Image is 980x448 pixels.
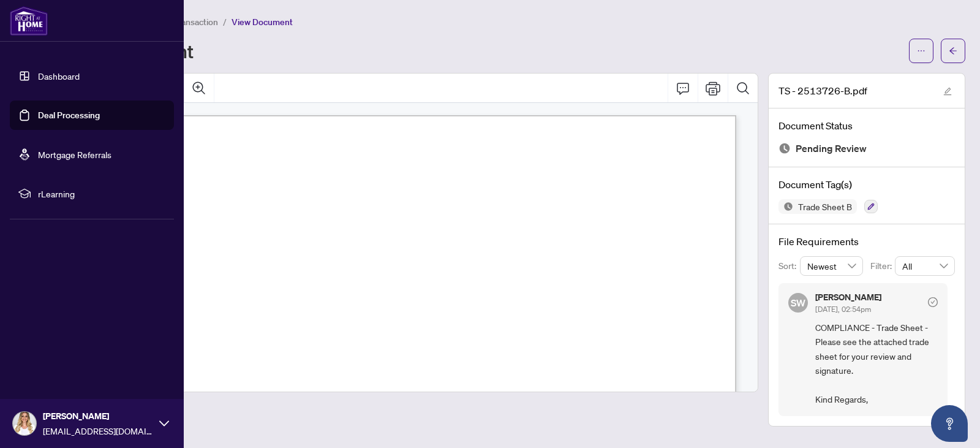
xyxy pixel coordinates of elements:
span: Pending Review [796,140,867,157]
h4: File Requirements [778,234,955,249]
span: SW [791,295,806,310]
span: [DATE], 02:54pm [815,305,871,314]
img: logo [10,6,48,36]
button: Open asap [931,405,968,442]
span: arrow-left [949,47,957,55]
span: All [902,257,948,275]
h5: [PERSON_NAME] [815,293,881,302]
span: edit [943,87,952,96]
span: [EMAIL_ADDRESS][DOMAIN_NAME] [43,424,153,438]
a: Deal Processing [38,110,100,121]
span: rLearning [38,187,165,200]
span: Newest [807,257,856,275]
p: Filter: [870,259,895,273]
li: / [223,15,227,29]
img: Document Status [778,142,791,154]
h4: Document Tag(s) [778,177,955,192]
img: Status Icon [778,199,793,214]
span: check-circle [928,297,938,307]
span: COMPLIANCE - Trade Sheet - Please see the attached trade sheet for your review and signature. Kin... [815,321,938,406]
a: Dashboard [38,70,80,82]
span: View Document [232,17,293,28]
span: [PERSON_NAME] [43,409,153,423]
span: ellipsis [917,47,925,55]
img: Profile Icon [13,412,36,435]
span: TS - 2513726-B.pdf [778,83,867,98]
p: Sort: [778,259,800,273]
span: View Transaction [153,17,218,28]
a: Mortgage Referrals [38,149,111,160]
h4: Document Status [778,118,955,133]
span: Trade Sheet B [793,202,857,211]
